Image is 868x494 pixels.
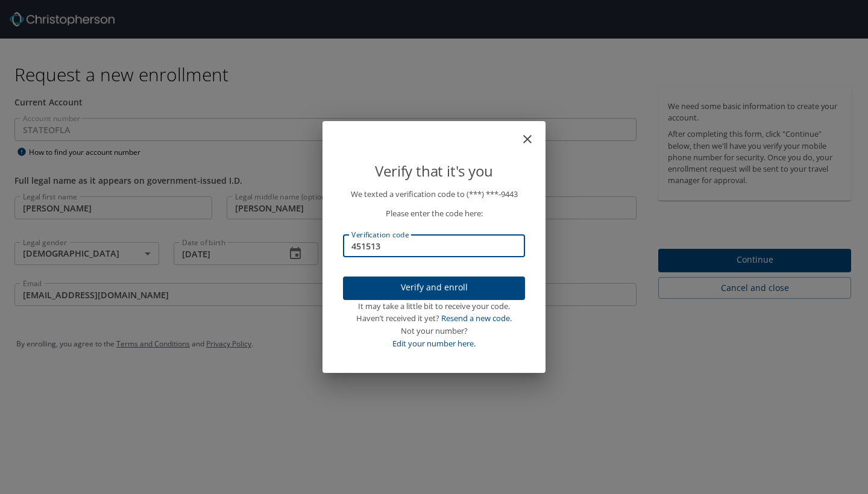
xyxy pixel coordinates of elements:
div: It may take a little bit to receive your code. [343,300,525,313]
button: Verify and enroll [343,277,525,300]
p: Please enter the code here: [343,207,525,220]
div: Not your number? [343,325,525,337]
div: Haven’t received it yet? [343,312,525,325]
p: Verify that it's you [343,160,525,183]
button: close [526,126,541,140]
a: Resend a new code. [441,313,512,324]
a: Edit your number here. [392,338,476,349]
p: We texted a verification code to (***) ***- 9443 [343,188,525,201]
span: Verify and enroll [353,280,515,295]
